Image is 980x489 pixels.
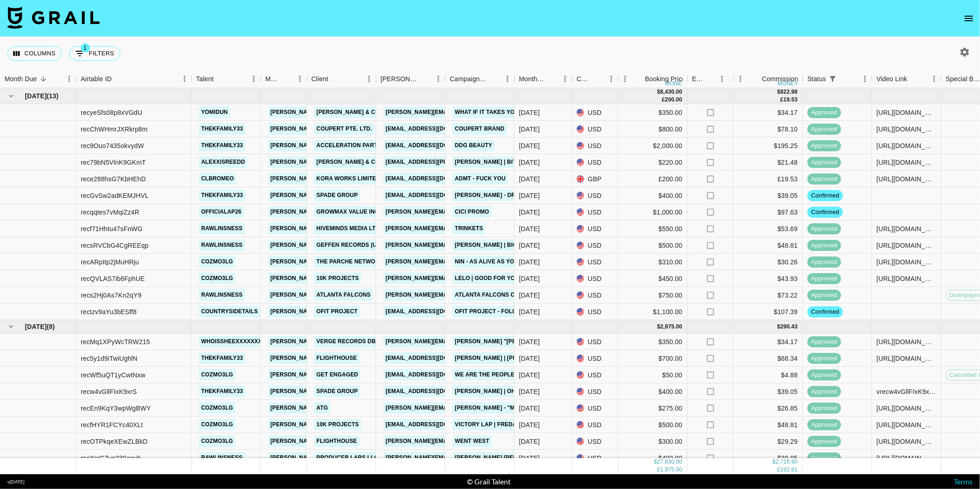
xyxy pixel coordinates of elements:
[383,107,581,118] a: [PERSON_NAME][EMAIL_ADDRESS][PERSON_NAME][DOMAIN_NAME]
[519,125,540,134] div: Aug '25
[383,239,581,251] a: [PERSON_NAME][EMAIL_ADDRESS][PERSON_NAME][DOMAIN_NAME]
[572,334,618,350] div: USD
[618,187,687,204] div: $400.00
[572,367,618,383] div: USD
[268,206,418,218] a: [PERSON_NAME][EMAIL_ADDRESS][DOMAIN_NAME]
[826,72,839,85] button: Show filters
[383,289,581,301] a: [PERSON_NAME][EMAIL_ADDRESS][PERSON_NAME][DOMAIN_NAME]
[453,369,628,381] a: We are the People Hook Remix | Crazy [PERSON_NAME]
[178,72,191,86] button: Menu
[81,108,142,117] div: recyeSfs08p8xVGdU
[514,70,572,88] div: Month Due
[199,289,245,301] a: rawlinsness
[25,322,47,331] span: [DATE]
[81,370,145,380] div: recWf5uQT1yCwtNxw
[453,289,543,301] a: Atlanta Falcons Campaign
[807,142,841,150] span: approved
[734,221,803,237] div: $53.69
[807,354,841,363] span: approved
[199,190,245,201] a: thekfamily33
[780,88,798,96] div: 822.98
[519,337,540,346] div: Jul '25
[314,239,429,251] a: Geffen Records (Universal Music)
[383,273,581,284] a: [PERSON_NAME][EMAIL_ADDRESS][PERSON_NAME][DOMAIN_NAME]
[81,274,145,283] div: recQVLAS7ib6FphUE
[314,402,330,414] a: ATG
[826,72,839,85] div: 1 active filter
[47,91,59,101] span: ( 13 )
[453,156,539,168] a: [PERSON_NAME] | Bitin' List
[268,190,418,201] a: [PERSON_NAME][EMAIL_ADDRESS][DOMAIN_NAME]
[519,208,540,217] div: Aug '25
[803,70,872,88] div: Status
[81,208,139,217] div: recqqtes7vMqiZz4R
[488,72,501,85] button: Sort
[450,70,488,88] div: Campaign (Type)
[665,81,686,86] div: money
[618,304,687,320] div: $1,100.00
[734,270,803,287] div: $43.93
[268,419,418,430] a: [PERSON_NAME][EMAIL_ADDRESS][DOMAIN_NAME]
[214,72,227,85] button: Sort
[618,367,687,383] div: $50.00
[314,140,395,151] a: Acceleration Partners
[314,173,382,185] a: KORA WORKS LIMITED
[199,435,235,447] a: cozmo3lg
[247,72,261,86] button: Menu
[81,158,146,167] div: rec79bN5VlnK9GKmT
[418,72,431,85] button: Sort
[199,140,245,151] a: thekfamily33
[501,72,514,86] button: Menu
[81,387,137,396] div: recw4vGllFIxK9xrS
[314,369,360,381] a: Get Engaged
[199,206,244,218] a: officialap26
[734,137,803,154] div: $195.25
[453,206,491,218] a: CiCi Promo
[314,123,374,135] a: COUPERT PTE. LTD.
[453,107,614,118] a: What If It Takes You Away (feat. Malou) Will Sass
[877,224,936,233] div: https://www.tiktok.com/@rawlinsness/video/7541406203851689246?is_from_webapp=1&sender_device=pc&w...
[839,72,852,85] button: Sort
[519,291,540,300] div: Aug '25
[69,46,120,61] button: Show filters
[618,204,687,221] div: $1,000.00
[519,274,540,283] div: Aug '25
[261,70,307,88] div: Manager
[877,387,936,396] div: vrecw4vGllFIxK9xrS @thekfamily33 X2EOWmZxbhUbEd5tzrerYkW4Ctz1 Spade Group VQMb4bjSL8MHHnzzqz5TrM4...
[807,225,841,233] span: approved
[734,334,803,350] div: $34.17
[777,88,781,96] div: $
[618,237,687,254] div: $500.00
[453,123,507,135] a: Coupert Brand
[807,258,841,267] span: approved
[807,308,843,316] span: confirmed
[872,70,941,88] div: Video Link
[572,270,618,287] div: USD
[453,336,588,347] a: [PERSON_NAME] "[PERSON_NAME]" - Fitness
[199,156,247,168] a: alexxisreedd
[519,141,540,150] div: Aug '25
[572,137,618,154] div: USD
[314,156,394,168] a: [PERSON_NAME] & Co LLC
[657,88,660,96] div: $
[734,367,803,383] div: $4.88
[199,352,245,364] a: thekfamily33
[81,125,148,134] div: recChWHmrJXRkrp8m
[660,88,682,96] div: 8,430.00
[81,257,139,267] div: recARpItp2jMuHRju
[692,70,705,88] div: Expenses: Remove Commission?
[572,204,618,221] div: USD
[112,72,125,85] button: Sort
[199,239,245,251] a: rawlinsness
[268,123,418,135] a: [PERSON_NAME][EMAIL_ADDRESS][DOMAIN_NAME]
[280,72,293,85] button: Sort
[268,289,418,301] a: [PERSON_NAME][EMAIL_ADDRESS][DOMAIN_NAME]
[383,223,534,234] a: [PERSON_NAME][EMAIL_ADDRESS][DOMAIN_NAME]
[268,256,418,268] a: [PERSON_NAME][EMAIL_ADDRESS][DOMAIN_NAME]
[572,154,618,171] div: USD
[268,402,418,414] a: [PERSON_NAME][EMAIL_ADDRESS][DOMAIN_NAME]
[453,352,557,364] a: [PERSON_NAME] | [PERSON_NAME]
[618,171,687,187] div: £200.00
[81,141,144,150] div: rec9Ouo7435okvydW
[877,158,936,167] div: https://www.tiktok.com/@alexxisreedd/video/7535163929933139222?is_from_webapp=1&sender_device=pc&...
